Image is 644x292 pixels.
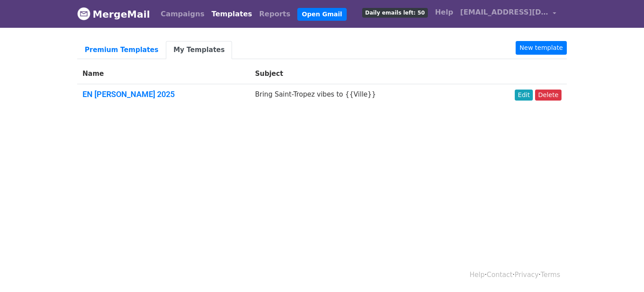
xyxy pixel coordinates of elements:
[77,64,250,84] th: Name
[487,271,513,279] a: Contact
[541,271,560,279] a: Terms
[431,4,457,21] a: Help
[362,8,428,18] span: Daily emails left: 50
[208,5,255,23] a: Templates
[515,90,533,101] a: Edit
[250,64,471,84] th: Subject
[516,41,567,55] a: New template
[77,41,166,59] a: Premium Templates
[166,41,232,59] a: My Templates
[460,7,548,18] span: [EMAIL_ADDRESS][DOMAIN_NAME]
[535,90,562,101] a: Delete
[157,5,208,23] a: Campaigns
[470,271,485,279] a: Help
[515,271,539,279] a: Privacy
[82,90,175,99] a: EN [PERSON_NAME] 2025
[600,250,644,292] iframe: Chat Widget
[256,5,294,23] a: Reports
[359,4,431,21] a: Daily emails left: 50
[250,84,471,108] td: Bring Saint-Tropez vibes to {{Ville}}
[297,8,346,21] a: Open Gmail
[77,5,150,23] a: MergeMail
[457,4,560,24] a: [EMAIL_ADDRESS][DOMAIN_NAME]
[77,7,90,20] img: MergeMail logo
[600,250,644,292] div: Widget de chat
